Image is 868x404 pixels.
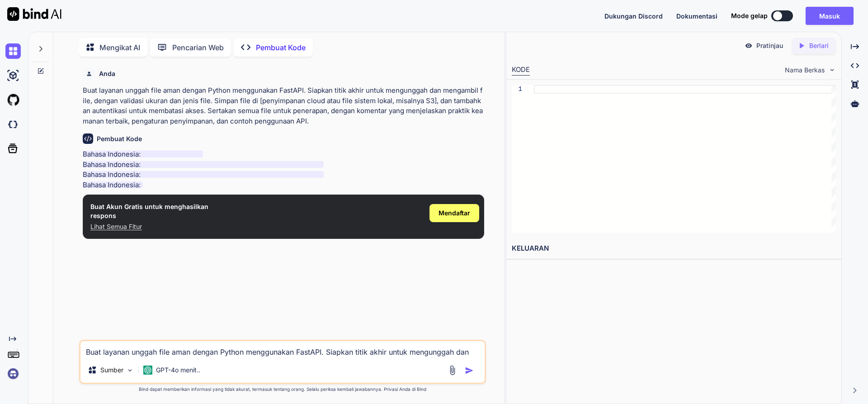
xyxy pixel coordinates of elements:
[126,366,134,374] img: Pilih Model
[806,7,854,25] button: Masuk
[809,42,829,49] font: Berlari
[447,365,458,375] img: lampiran
[7,7,61,21] img: Mengikat AI
[139,386,426,392] font: Bind dapat memberikan informasi yang tidak akurat, termasuk tentang orang. Selalu periksa kembali...
[756,42,783,49] font: Pratinjau
[83,170,141,179] font: Bahasa Indonesia:
[5,117,21,132] img: IkonIdeAwanGelap
[83,160,141,169] font: Bahasa Indonesia:
[5,43,21,59] img: mengobrol
[256,43,306,52] font: Pembuat Kode
[99,43,140,52] font: Mengikat AI
[819,12,840,20] font: Masuk
[785,66,825,74] font: Nama Berkas
[828,66,836,74] img: chevron turun
[465,366,474,375] img: ikon
[604,12,663,20] font: Dukungan Discord
[83,150,141,158] font: Bahasa Indonesia:
[156,366,200,374] font: GPT-4o menit..
[676,11,717,21] button: Dokumentasi
[745,42,753,50] img: pratinjau
[676,12,717,20] font: Dokumentasi
[512,244,549,252] font: KELUARAN
[439,209,470,217] font: Mendaftar
[172,43,224,52] font: Pencarian Web
[604,11,663,21] button: Dukungan Discord
[100,366,123,374] font: Sumber
[99,70,115,77] font: Anda
[90,203,208,210] font: Buat Akun Gratis untuk menghasilkan
[90,212,116,219] font: respons
[518,85,522,92] font: 1
[5,92,21,108] img: githubLight
[512,65,530,74] font: KODE
[143,366,152,375] img: GPT-4o mini
[83,181,141,189] font: Bahasa Indonesia:
[731,12,768,19] font: Mode gelap
[5,366,21,381] img: masuk
[90,223,142,230] font: Lihat Semua Fitur
[97,135,142,143] font: Pembuat Kode
[5,68,21,83] img: studio ai
[83,86,483,125] font: Buat layanan unggah file aman dengan Python menggunakan FastAPI. Siapkan titik akhir untuk mengun...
